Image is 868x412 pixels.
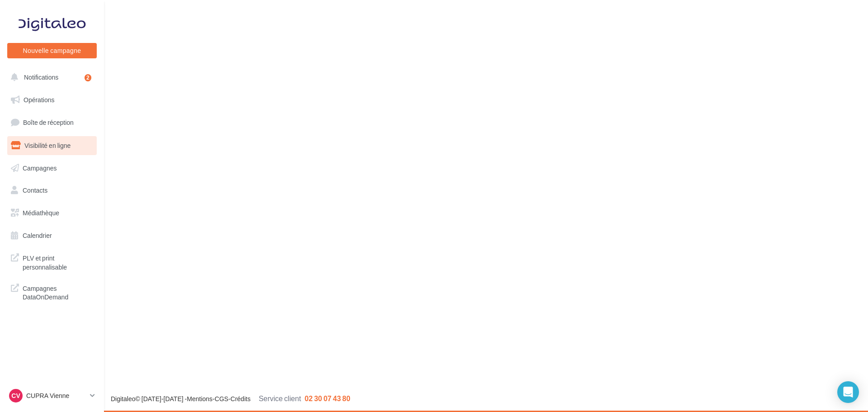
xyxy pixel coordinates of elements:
div: 2 [85,74,91,81]
a: Visibilité en ligne [5,136,99,155]
span: Calendrier [23,232,52,239]
span: Notifications [24,73,58,81]
a: Digitaleo [111,395,135,403]
div: Open Intercom Messenger [837,381,859,403]
span: © [DATE]-[DATE] - - - [111,395,350,403]
span: CV [11,391,20,400]
span: Visibilité en ligne [24,142,71,149]
a: Crédits [231,395,250,403]
a: Boîte de réception [5,113,99,132]
span: Campagnes DataOnDemand [23,282,93,302]
button: Nouvelle campagne [7,43,97,58]
a: Campagnes [5,159,99,178]
span: PLV et print personnalisable [23,252,93,271]
p: CUPRA Vienne [26,391,86,400]
a: Opérations [5,90,99,109]
a: CGS [215,395,228,403]
a: PLV et print personnalisable [5,248,99,275]
a: Calendrier [5,226,99,245]
span: Boîte de réception [23,118,74,126]
a: Mentions [187,395,212,403]
span: Médiathèque [23,209,59,217]
span: 02 30 07 43 80 [305,394,350,403]
span: Opérations [24,96,54,104]
a: Médiathèque [5,204,99,223]
span: Service client [259,394,301,403]
a: Campagnes DataOnDemand [5,279,99,305]
a: CV CUPRA Vienne [7,387,97,404]
span: Contacts [23,186,47,194]
a: Contacts [5,181,99,200]
button: Notifications 2 [5,68,95,87]
span: Campagnes [23,164,57,171]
